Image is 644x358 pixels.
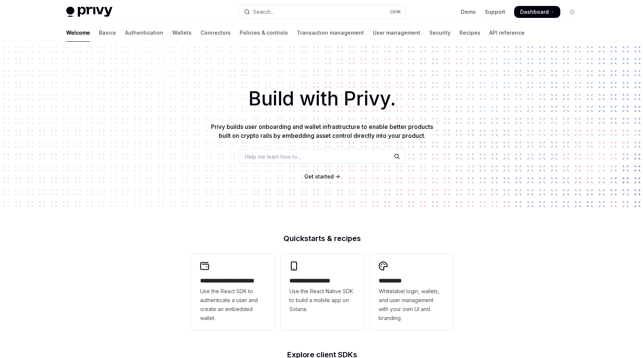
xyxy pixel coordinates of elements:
img: light logo [66,7,112,17]
a: API reference [489,24,525,42]
button: Open search [239,5,406,19]
span: Ctrl K [390,9,401,15]
span: Use the React SDK to authenticate a user and create an embedded wallet. [200,287,266,323]
h1: Build with Privy. [12,84,632,113]
a: Transaction management [297,24,364,42]
a: Connectors [201,24,231,42]
a: Support [485,8,505,16]
a: Authentication [125,24,163,42]
button: Toggle dark mode [566,6,578,18]
a: Get started [304,173,334,180]
span: Help me learn how to… [245,153,301,161]
a: User management [373,24,420,42]
a: Basics [99,24,116,42]
span: Dashboard [520,8,549,16]
span: Use the React Native SDK to build a mobile app on Solana. [289,287,355,314]
a: Dashboard [514,6,560,18]
span: Get started [304,173,334,180]
a: Recipes [459,24,480,42]
a: Wallets [172,24,192,42]
span: Whitelabel login, wallets, and user management with your own UI and branding. [379,287,444,323]
a: Policies & controls [240,24,288,42]
a: **** **** **** ***Use the React Native SDK to build a mobile app on Solana. [281,254,364,330]
a: **** *****Whitelabel login, wallets, and user management with your own UI and branding. [370,254,453,330]
a: Security [429,24,451,42]
h2: Quickstarts & recipes [191,235,453,242]
span: Privy builds user onboarding and wallet infrastructure to enable better products built on crypto ... [211,123,433,139]
a: Welcome [66,24,90,42]
a: Demo [461,8,476,16]
div: Search... [253,7,274,16]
